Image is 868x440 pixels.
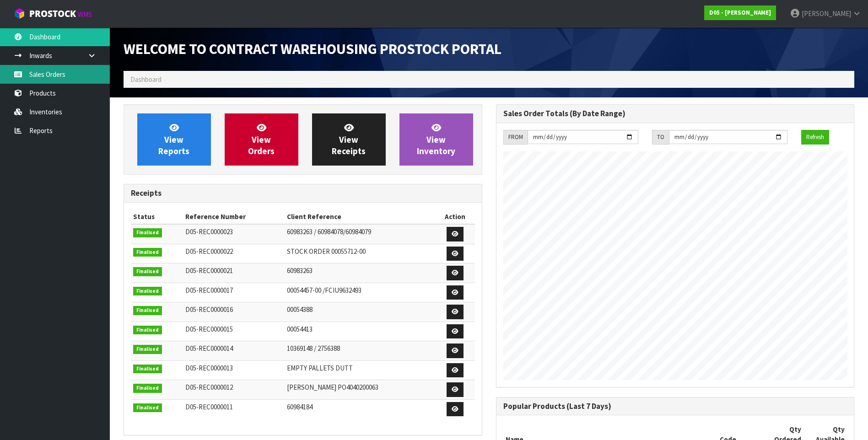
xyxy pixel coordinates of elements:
span: Finalised [133,384,162,393]
span: [PERSON_NAME] [802,9,851,18]
span: STOCK ORDER 00055712-00 [287,247,366,256]
span: D05-REC0000014 [185,344,233,353]
h3: Sales Order Totals (By Date Range) [503,109,847,118]
span: D05-REC0000011 [185,402,233,411]
span: View Inventory [417,122,455,156]
span: View Receipts [332,122,366,156]
span: View Orders [248,122,275,156]
small: WMS [78,10,92,19]
h3: Popular Products (Last 7 Days) [503,402,847,411]
span: Welcome to Contract Warehousing ProStock Portal [124,40,501,58]
span: Dashboard [130,75,162,84]
th: Client Reference [285,209,435,224]
span: Finalised [133,248,162,257]
span: D05-REC0000017 [185,286,233,295]
span: D05-REC0000016 [185,305,233,314]
span: 60984184 [287,402,313,411]
span: D05-REC0000012 [185,383,233,392]
span: Finalised [133,306,162,315]
span: D05-REC0000021 [185,266,233,275]
span: 00054457-00 /FCIU9632493 [287,286,361,295]
span: D05-REC0000013 [185,364,233,372]
th: Action [435,209,474,224]
button: Refresh [801,130,829,145]
span: Finalised [133,228,162,237]
strong: D05 - [PERSON_NAME] [709,9,771,16]
span: Finalised [133,326,162,335]
span: 60983263 / 60984078/60984079 [287,227,371,236]
div: FROM [503,130,528,145]
a: ViewInventory [399,113,473,166]
span: Finalised [133,365,162,374]
div: TO [652,130,669,145]
span: EMPTY PALLETS DUTT [287,364,353,372]
th: Status [131,209,183,224]
span: D05-REC0000015 [185,325,233,333]
span: Finalised [133,267,162,276]
span: Finalised [133,403,162,413]
th: Reference Number [183,209,285,224]
a: ViewReports [137,113,211,166]
span: Finalised [133,287,162,296]
a: ViewOrders [225,113,298,166]
span: [PERSON_NAME] PO4040200063 [287,383,378,392]
img: cube-alt.png [14,8,25,19]
span: Finalised [133,345,162,354]
span: View Reports [158,122,189,156]
span: 00054388 [287,305,313,314]
h3: Receipts [131,189,475,198]
span: 00054413 [287,325,313,333]
span: ProStock [29,8,76,20]
span: 60983263 [287,266,313,275]
a: ViewReceipts [312,113,386,166]
span: D05-REC0000023 [185,227,233,236]
span: D05-REC0000022 [185,247,233,256]
span: 10369148 / 2756388 [287,344,340,353]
